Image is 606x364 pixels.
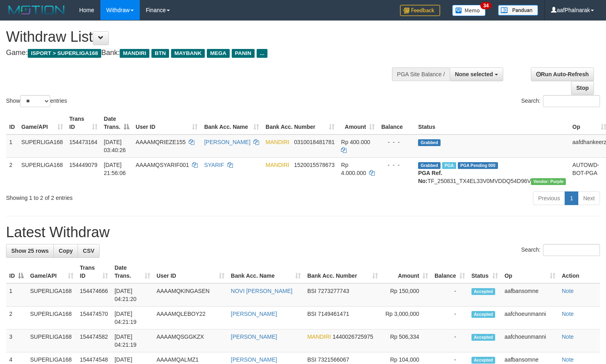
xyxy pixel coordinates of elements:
[562,311,574,317] a: Note
[531,178,566,185] span: Vendor URL: https://trx4.1velocity.biz
[27,283,77,307] td: SUPERLIGA168
[318,288,349,294] span: Copy 7273277743 to clipboard
[418,170,442,184] b: PGA Ref. No:
[431,260,468,283] th: Balance: activate to sort column ascending
[521,95,600,107] label: Search:
[265,162,289,168] span: MANDIRI
[153,307,228,329] td: AAAAMQLEBOY22
[501,283,559,307] td: aafbansomne
[381,260,431,283] th: Amount: activate to sort column ascending
[153,260,228,283] th: User ID: activate to sort column ascending
[77,283,111,307] td: 154474666
[458,162,498,169] span: PGA Pending
[111,329,153,352] td: [DATE] 04:21:19
[562,288,574,294] a: Note
[333,333,373,340] span: Copy 1440026725975 to clipboard
[338,112,378,134] th: Amount: activate to sort column ascending
[341,139,370,145] span: Rp 400.000
[307,333,331,340] span: MANDIRI
[294,139,335,145] span: Copy 0310018481781 to clipboard
[6,224,600,240] h1: Latest Withdraw
[153,329,228,352] td: AAAAMQSGGKZX
[111,307,153,329] td: [DATE] 04:21:19
[204,139,250,145] a: [PERSON_NAME]
[381,283,431,307] td: Rp 150,000
[562,333,574,340] a: Note
[11,248,49,254] span: Show 25 rows
[136,162,189,168] span: AAAAMQSYARIF001
[452,5,486,16] img: Button%20Memo.svg
[136,139,186,145] span: AAAAMQRIEZE155
[153,283,228,307] td: AAAAMQKINGASEN
[431,283,468,307] td: -
[307,288,316,294] span: BSI
[543,95,600,107] input: Search:
[400,5,440,16] img: Feedback.jpg
[6,260,27,283] th: ID: activate to sort column descending
[77,329,111,352] td: 154474582
[571,81,594,95] a: Stop
[381,329,431,352] td: Rp 506,334
[101,112,133,134] th: Date Trans.: activate to sort column descending
[455,71,493,77] span: None selected
[415,112,569,134] th: Status
[6,307,27,329] td: 2
[521,244,600,256] label: Search:
[231,333,277,340] a: [PERSON_NAME]
[204,162,224,168] a: SYARIF
[471,311,496,318] span: Accepted
[304,260,381,283] th: Bank Acc. Number: activate to sort column ascending
[20,95,50,107] select: Showentries
[77,260,111,283] th: Trans ID: activate to sort column ascending
[294,162,335,168] span: Copy 1520015578673 to clipboard
[381,161,412,169] div: - - -
[27,329,77,352] td: SUPERLIGA168
[6,134,18,158] td: 1
[120,49,149,58] span: MANDIRI
[104,139,126,153] span: [DATE] 03:40:26
[171,49,205,58] span: MAYBANK
[257,49,267,58] span: ...
[6,4,67,16] img: MOTION_logo.png
[104,162,126,176] span: [DATE] 21:56:06
[418,162,441,169] span: Grabbed
[501,329,559,352] td: aafchoeunmanni
[77,307,111,329] td: 154474570
[6,283,27,307] td: 1
[415,157,569,188] td: TF_250831_TX4EL33V0MVDDQ54D96V
[431,307,468,329] td: -
[6,191,247,202] div: Showing 1 to 2 of 2 entries
[6,29,396,45] h1: Withdraw List
[565,191,578,205] a: 1
[381,307,431,329] td: Rp 3,000,000
[228,260,304,283] th: Bank Acc. Name: activate to sort column ascending
[471,288,496,295] span: Accepted
[418,139,441,146] span: Grabbed
[28,49,101,58] span: ISPORT > SUPERLIGA168
[6,157,18,188] td: 2
[6,244,54,258] a: Show 25 rows
[378,112,415,134] th: Balance
[307,356,316,363] span: BSI
[6,112,18,134] th: ID
[6,329,27,352] td: 3
[559,260,600,283] th: Action
[59,248,73,254] span: Copy
[231,311,277,317] a: [PERSON_NAME]
[381,138,412,146] div: - - -
[6,49,396,57] h4: Game: Bank:
[18,134,66,158] td: SUPERLIGA168
[533,191,565,205] a: Previous
[18,112,66,134] th: Game/API: activate to sort column ascending
[78,244,100,258] a: CSV
[471,357,496,364] span: Accepted
[307,311,316,317] span: BSI
[543,244,600,256] input: Search:
[6,95,67,107] label: Show entries
[231,288,292,294] a: NOVI [PERSON_NAME]
[562,356,574,363] a: Note
[232,49,255,58] span: PANIN
[318,311,349,317] span: Copy 7149461471 to clipboard
[201,112,262,134] th: Bank Acc. Name: activate to sort column ascending
[18,157,66,188] td: SUPERLIGA168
